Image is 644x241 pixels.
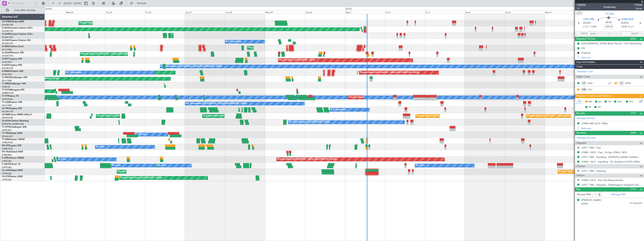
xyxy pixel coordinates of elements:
span: [DATE] [583,21,591,25]
div: Planned Maint [GEOGRAPHIC_DATA] ([GEOGRAPHIC_DATA]) [81,51,140,57]
span: 9H-LPZ [2,145,9,147]
div: A/C Unavailable [66,70,82,75]
div: Planned Maint Sofia [51,175,70,181]
div: A/C Unavailable [GEOGRAPHIC_DATA] ([GEOGRAPHIC_DATA]) [161,64,222,69]
div: Fri 26 [145,10,185,14]
a: G-SIRSCitation Excel [2,45,23,48]
a: G-VNORChallenger 650 [2,76,27,79]
span: LX-INB [2,114,9,116]
a: EGGW/LTN [2,23,13,26]
div: Sat 27 [185,10,225,14]
a: OLC [588,88,596,91]
span: Dispatch To-Dos [576,37,595,41]
a: LX-INBFalcon 900EX EASy II [2,114,32,116]
a: Manage PAX [611,193,626,197]
a: T7-DYNChallenger 604 [2,126,26,128]
button: UTC [576,11,582,15]
button: Only With Activity [4,7,41,13]
span: AC [598,100,602,104]
span: T7-EMI [605,12,614,16]
span: 13:00 [590,25,596,29]
span: G-SPCY [2,58,10,60]
span: T7-EMI [2,138,9,141]
a: T7-LZZIPraetor 600 [2,101,22,103]
a: T7-N1960Legacy 650 [2,89,24,91]
div: Planned Maint [GEOGRAPHIC_DATA] ([GEOGRAPHIC_DATA]) [559,169,618,175]
a: G-ENRGPraetor 600 [2,70,23,72]
span: LFMN NCE [621,18,634,21]
span: T7-DYN [2,126,10,128]
span: 9H-YAA [2,151,10,153]
a: EGGW/LTN [2,110,13,113]
a: EGLF/FAB [2,104,12,107]
div: A/C Unavailable [331,107,346,113]
span: [DATE] [621,21,629,25]
a: G-GARECessna Citation XLS+ [2,33,33,35]
a: EGGW/LTN [2,54,13,57]
span: (1/1) [630,111,636,115]
span: Crew [576,65,583,69]
a: LFPB/LBG [2,172,12,175]
a: LX-AOACitation Mustang [2,120,29,122]
div: [PERSON_NAME] [582,198,601,202]
span: G-GAAL [2,27,11,29]
div: Unplanned Maint Roma (Ciampino) [203,113,237,119]
span: G-LEGC [2,64,10,66]
div: A/C Unavailable [226,39,241,44]
a: VHHH/HKG [2,98,13,101]
div: Planned Maint [GEOGRAPHIC_DATA] ([GEOGRAPHIC_DATA]) [80,20,139,26]
input: --:-- [588,32,597,36]
div: No Crew [58,157,66,162]
span: 538202 [577,3,586,7]
span: CS-DTR [2,175,10,178]
span: T7-N1960 [2,89,12,91]
a: T7-EMIHawker 900XP [2,138,25,141]
span: G-GARE [2,33,11,35]
div: CB [582,47,585,50]
a: LGAV/ATH [2,61,12,63]
a: EGSS/STN [2,73,12,76]
div: Tue 30 [305,10,345,14]
span: Flight Crew [576,75,590,79]
div: Planned Maint [GEOGRAPHIC_DATA] ([GEOGRAPHIC_DATA]) [239,107,299,113]
div: Sat 4 [465,10,505,14]
a: EGNR/CEG [2,36,13,39]
div: No Crew Antwerp ([GEOGRAPHIC_DATA]) [289,119,330,125]
div: Tue 23 [25,10,65,14]
span: T7-BRE [2,83,10,85]
a: T7-BREChallenger 604 [2,83,26,85]
a: G-LEGCLegacy 600 [2,64,22,66]
a: LFMN / NCE - Handling - DC Aviation-G-OPS LFMN [582,160,639,163]
div: Underway [603,5,616,9]
div: OBI [581,87,587,92]
a: EGLF/FAB [2,79,12,82]
div: Fri 3 [425,10,465,14]
span: G-FOMO [2,21,11,23]
a: LFMN / NCE - Fuel - G-Ops LFMN / NCE [582,151,627,154]
span: [DATE] - [DATE] [64,2,81,5]
button: Refresh [128,0,151,6]
span: FP [588,105,591,109]
span: F-HECD [2,163,10,165]
a: EGLF/FAB [2,48,12,51]
div: Planned Maint [GEOGRAPHIC_DATA] ([GEOGRAPHIC_DATA]) [278,157,337,162]
a: G-SPCYLegacy 650 [2,58,22,60]
span: Charter [576,164,585,169]
div: Mon 29 [265,10,305,14]
a: 9H-YAAGlobal 5000 [2,151,23,153]
a: T7-TRXGlobal 6500 [2,132,22,134]
div: Wed 1 [345,10,385,14]
span: ELDT [628,25,634,29]
a: LX-TROLegacy 650 [2,107,22,110]
span: Pax [576,187,580,192]
a: EGGW/LTN [2,30,13,32]
span: FFC [629,100,633,104]
div: Thu 2 [385,10,425,14]
span: Dispatch Checks and Weather [576,94,612,98]
span: 13:45 [621,25,627,29]
div: [GEOGRAPHIC_DATA] Block Permit - CAT Operations [582,42,642,45]
div: Planned Maint [GEOGRAPHIC_DATA] [279,57,315,63]
span: T7-TRX [2,132,10,134]
a: F-GPNJFalcon 900EX [2,157,24,159]
span: MF [588,100,592,104]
